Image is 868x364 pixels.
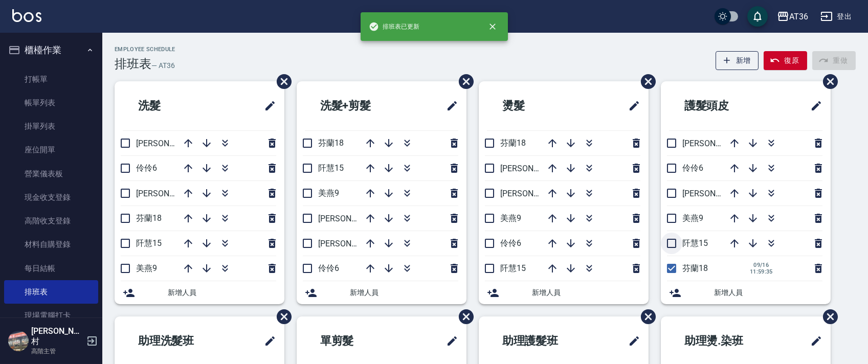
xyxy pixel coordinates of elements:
[115,281,284,304] div: 新增人員
[789,10,808,23] div: AT36
[136,213,162,223] span: 芬蘭18
[4,209,98,233] a: 高階收支登錄
[297,281,466,304] div: 新增人員
[682,189,753,198] span: [PERSON_NAME]11
[4,37,98,63] button: 櫃檯作業
[318,138,344,148] span: 芬蘭18
[4,257,98,280] a: 每日結帳
[4,162,98,186] a: 營業儀表板
[8,331,29,351] img: Person
[815,66,839,97] span: 刪除班表
[369,21,420,32] span: 排班表已更新
[12,9,41,22] img: Logo
[750,262,773,268] span: 09/16
[269,66,293,97] span: 刪除班表
[479,281,649,304] div: 新增人員
[318,163,344,173] span: 阡慧15
[136,189,207,198] span: [PERSON_NAME]11
[661,281,831,304] div: 新增人員
[500,238,521,248] span: 伶伶6
[747,6,768,27] button: save
[151,60,175,71] h6: — AT36
[136,238,162,248] span: 阡慧15
[258,329,276,353] span: 修改班表的標題
[31,347,83,356] p: 高階主管
[487,323,597,359] h2: 助理護髮班
[669,87,774,124] h2: 護髮頭皮
[682,263,708,273] span: 芬蘭18
[123,87,217,124] h2: 洗髮
[451,66,475,97] span: 刪除班表
[4,280,98,304] a: 排班表
[682,163,703,173] span: 伶伶6
[123,323,233,359] h2: 助理洗髮班
[31,326,83,347] h5: [PERSON_NAME]村
[4,233,98,256] a: 材料自購登錄
[318,239,389,248] span: [PERSON_NAME]16
[4,138,98,162] a: 座位開單
[269,302,293,332] span: 刪除班表
[773,6,812,27] button: AT36
[305,323,405,359] h2: 單剪髮
[168,287,276,298] span: 新增人員
[804,94,822,118] span: 修改班表的標題
[622,94,640,118] span: 修改班表的標題
[815,302,839,332] span: 刪除班表
[4,186,98,209] a: 現金收支登錄
[532,287,640,298] span: 新增人員
[318,214,389,223] span: [PERSON_NAME]11
[750,268,773,275] span: 11:59:35
[682,213,703,223] span: 美燕9
[487,87,581,124] h2: 燙髮
[115,57,151,71] h3: 排班表
[716,51,759,70] button: 新增
[682,139,753,148] span: [PERSON_NAME]16
[500,164,571,173] span: [PERSON_NAME]16
[633,66,657,97] span: 刪除班表
[714,287,822,298] span: 新增人員
[115,46,175,53] h2: Employee Schedule
[318,263,339,273] span: 伶伶6
[500,263,526,273] span: 阡慧15
[481,15,504,38] button: close
[440,94,458,118] span: 修改班表的標題
[682,238,708,248] span: 阡慧15
[804,329,822,353] span: 修改班表的標題
[816,7,856,26] button: 登出
[4,115,98,138] a: 掛單列表
[4,67,98,91] a: 打帳單
[633,302,657,332] span: 刪除班表
[350,287,458,298] span: 新增人員
[500,213,521,223] span: 美燕9
[136,163,157,173] span: 伶伶6
[4,304,98,327] a: 現場電腦打卡
[258,94,276,118] span: 修改班表的標題
[764,51,807,70] button: 復原
[500,138,526,148] span: 芬蘭18
[318,188,339,198] span: 美燕9
[305,87,413,124] h2: 洗髮+剪髮
[136,263,157,273] span: 美燕9
[4,91,98,115] a: 帳單列表
[622,329,640,353] span: 修改班表的標題
[500,189,571,198] span: [PERSON_NAME]11
[451,302,475,332] span: 刪除班表
[440,329,458,353] span: 修改班表的標題
[669,323,781,359] h2: 助理燙.染班
[136,139,207,148] span: [PERSON_NAME]16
